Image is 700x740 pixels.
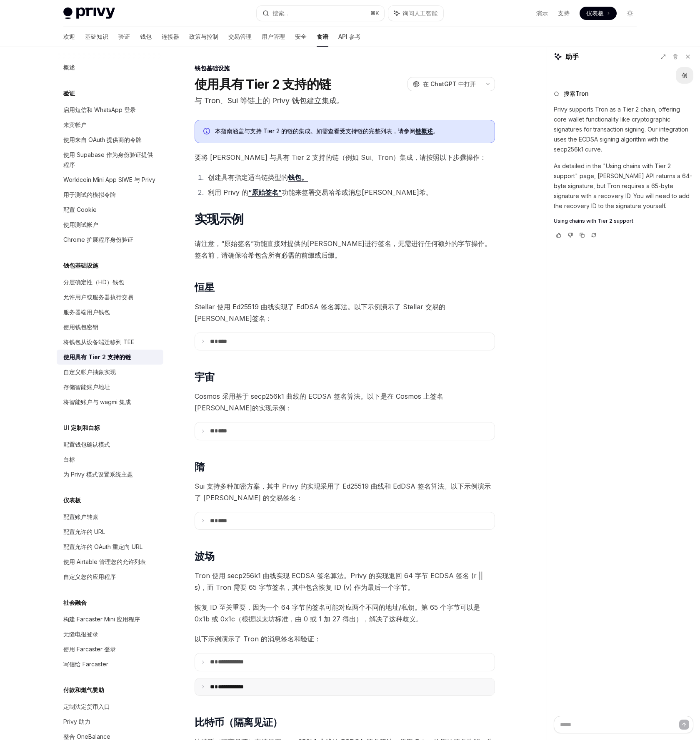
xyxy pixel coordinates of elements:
span: Using chains with Tier 2 support [554,218,633,224]
font: 在 ChatGPT 中打开 [423,80,476,87]
a: 仪表板 [580,7,617,20]
font: 基础知识 [85,33,108,40]
a: Worldcoin Mini App SIWE 与 Privy [57,172,163,187]
font: 交易管理 [228,33,252,40]
a: 使用 Supabase 作为身份验证提供程序 [57,147,163,172]
font: ⌘ [370,10,375,16]
a: 交易管理 [228,27,252,47]
a: 用于测试的模拟令牌 [57,187,163,202]
a: 欢迎 [63,27,75,47]
a: 配置账户转账 [57,509,163,524]
a: 配置允许的 OAuth 重定向 URL [57,539,163,554]
a: 安全 [295,27,307,47]
font: 钱包基础设施 [195,65,230,72]
font: 使用具有 Tier 2 支持的链 [195,77,331,92]
a: 服务器端用户钱包 [57,305,163,320]
font: 利用 Privy 的 [208,188,248,196]
font: 来宾帐户 [63,121,87,128]
font: Worldcoin Mini App SIWE 与 Privy [63,176,155,183]
font: 验证 [63,89,75,97]
button: 切换暗模式 [623,7,637,20]
a: 概述 [57,60,163,75]
button: 在 ChatGPT 中打开 [407,77,481,91]
font: Cosmos 采用基于 secp256k1 曲线的 ECDSA 签名算法。以下是在 Cosmos 上签名[PERSON_NAME]的实现示例： [195,392,443,412]
font: 为 Privy 模式设置系统主题 [63,471,133,478]
a: 存储智能账户地址 [57,380,163,395]
font: 将钱包从设备端迁移到 TEE [63,338,134,345]
font: 隋 [195,461,204,473]
a: 允许用户或服务器执行交易 [57,290,163,305]
a: 政策与控制 [189,27,218,47]
button: 搜索Tron [554,89,693,98]
font: 无缝电报登录 [63,631,98,638]
font: 创建具有指定适当链类型的 [208,173,288,181]
font: 搜索Tron [564,90,589,97]
font: 比特币（隔离见证） [195,716,282,728]
a: 无缝电报登录 [57,627,163,642]
a: 使用 Farcaster 登录 [57,642,163,657]
font: 钱包。 [288,173,308,181]
a: 将钱包从设备端迁移到 TEE [57,335,163,350]
font: 配置 Cookie [63,206,97,213]
font: Chrome 扩展程序身份验证 [63,236,133,243]
a: API 参考 [338,27,361,47]
font: 与 Tron、Sui 等链上的 Privy 钱包建立集成。 [195,96,344,105]
a: 白标 [57,452,163,467]
font: 自定义帐户抽象实现 [63,368,116,375]
font: 付款和燃气赞助 [63,686,104,693]
font: 政策与控制 [189,33,218,40]
font: 使用 Supabase 作为身份验证提供程序 [63,151,153,168]
font: 用于测试的模拟令牌 [63,191,116,198]
font: 助手 [565,52,579,61]
font: Sui 支持多种加密方案，其中 Privy 的实现采用了 Ed25519 曲线和 EdDSA 签名算法。以下示例演示了 [PERSON_NAME] 的交易签名： [195,482,491,502]
font: 安全 [295,33,307,40]
a: Using chains with Tier 2 support [554,218,693,224]
a: “原始签名” [248,188,282,197]
a: 为 Privy 模式设置系统主题 [57,467,163,482]
a: 将智能账户与 wagmi 集成 [57,395,163,410]
font: 搜索... [272,10,288,17]
a: 使用测试帐户 [57,217,163,232]
font: 创 [682,72,687,79]
font: Stellar 使用 Ed25519 曲线实现了 EdDSA 签名算法。以下示例演示了 Stellar 交易的[PERSON_NAME]签名： [195,303,445,323]
font: 功能来签署交易哈希或消息[PERSON_NAME]希。 [282,188,432,196]
font: 存储智能账户地址 [63,383,110,390]
font: API 参考 [338,33,361,40]
font: Tron 使用 secp256k1 曲线实现 ECDSA 签名算法。Privy 的实现返回 64 字节 ECDSA 签名 (r || s)，而 Tron 需要 65 字节签名，其中包含恢复 ID... [195,571,483,591]
font: 恢复 ID 至关重要，因为一个 64 字节的签名可能对应两个不同的地址/私钥。第 65 个字节可以是 0x1b 或 0x1c（根据以太坊标准，由 0 或 1 加 27 得出），解决了这种歧义。 [195,603,480,623]
font: 验证 [118,33,130,40]
font: 链概述 [415,127,433,134]
font: 仪表板 [63,497,81,504]
img: 灯光标志 [63,7,115,19]
a: 分层确定性（HD）钱包 [57,275,163,290]
font: 配置允许的 URL [63,528,105,535]
font: 宇宙 [195,371,214,383]
font: 服务器端用户钱包 [63,308,110,315]
font: 钱包基础设施 [63,262,98,269]
a: 自定义您的应用程序 [57,569,163,584]
a: 钱包。 [288,173,308,182]
font: UI 定制和白标 [63,424,100,431]
a: 构建 Farcaster Mini 应用程序 [57,612,163,627]
font: 社会融合 [63,599,87,606]
font: 使用 Airtable 管理您的允许列表 [63,558,146,565]
font: K [375,10,379,16]
font: 写信给 Farcaster [63,661,108,668]
a: 链概述 [415,127,433,135]
font: 配置钱包确认模式 [63,441,110,448]
a: 来宾帐户 [57,117,163,132]
font: Privy 助力 [63,718,90,725]
a: 自定义帐户抽象实现 [57,365,163,380]
font: 整合 OneBalance [63,733,110,740]
font: 本指南涵盖与支持 Tier 2 的链的集成。如需查看受支持链的完整列表，请参阅 [215,127,415,134]
font: 将智能账户与 wagmi 集成 [63,398,131,405]
svg: 信息 [203,128,212,136]
a: 基础知识 [85,27,108,47]
a: 食谱 [317,27,328,47]
font: 连接器 [162,33,179,40]
font: 白标 [63,456,75,463]
font: 定制法定货币入口 [63,703,110,710]
font: 配置允许的 OAuth 重定向 URL [63,543,142,550]
a: 验证 [118,27,130,47]
font: 恒星 [195,281,214,293]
